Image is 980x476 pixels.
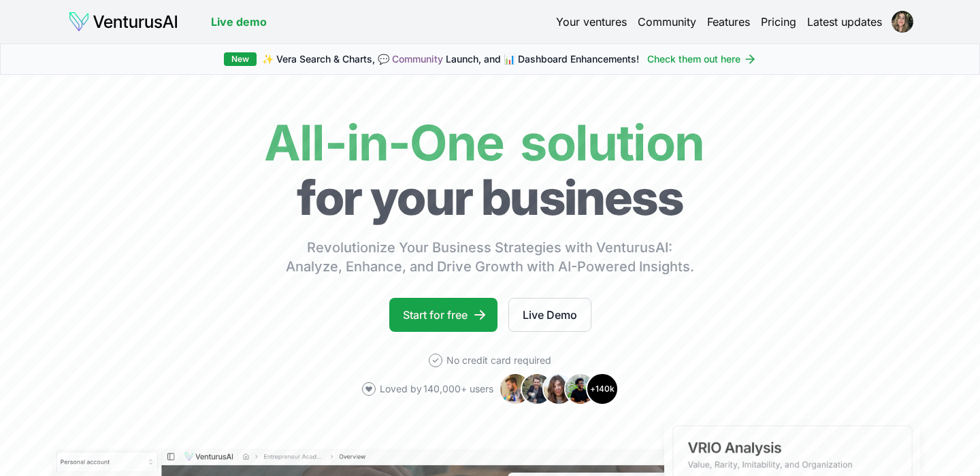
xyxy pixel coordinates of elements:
a: Start for free [389,298,497,332]
a: Live Demo [508,298,591,332]
a: Community [392,53,443,65]
a: Your ventures [556,14,627,30]
img: ACg8ocJJaJnm1srFG2uPwL56qOTjBXceLAcBG23UdzBHhBqRO044abrnIQ=s96-c [892,11,913,33]
img: Avatar 1 [499,373,532,405]
img: logo [68,11,178,33]
a: Pricing [761,14,796,30]
img: Avatar 2 [521,373,553,405]
img: Avatar 4 [564,373,597,405]
a: Live demo [211,14,267,30]
div: New [224,52,257,66]
a: Latest updates [807,14,882,30]
a: Features [707,14,750,30]
a: Check them out here [647,52,757,66]
a: Community [638,14,696,30]
span: ✨ Vera Search & Charts, 💬 Launch, and 📊 Dashboard Enhancements! [262,52,639,66]
img: Avatar 3 [542,373,575,405]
